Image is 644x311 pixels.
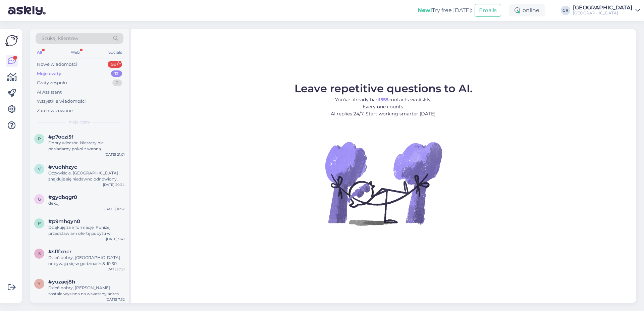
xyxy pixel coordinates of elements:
[37,98,86,105] div: Wszystkie wiadomości
[379,97,388,103] b: 1555
[5,34,18,47] img: Askly Logo
[573,10,633,16] div: [GEOGRAPHIC_DATA]
[38,197,41,202] span: g
[107,48,123,57] div: Socials
[37,107,73,114] div: Zarchiwizowane
[37,61,77,68] div: Nowe wiadomości
[38,281,41,286] span: y
[48,200,125,206] div: dekuji
[105,152,125,157] div: [DATE] 21:01
[69,119,90,125] span: Moje czaty
[69,48,81,57] div: Web
[38,221,41,226] span: p
[573,5,640,16] a: [GEOGRAPHIC_DATA][GEOGRAPHIC_DATA]
[103,182,125,187] div: [DATE] 20:24
[111,70,122,77] div: 12
[573,5,633,10] div: [GEOGRAPHIC_DATA]
[48,194,77,200] span: #gydbqgr0
[48,285,125,297] div: Dzień dobry, [PERSON_NAME] została wysłana na wskazany adres mailowy.
[48,249,71,255] span: #sflfxncr
[561,6,570,15] div: CR
[48,224,125,237] div: Dziękuję za informację. Poniżej przedstawiam ofertę pobytu w pakiecie "Jesienna Promocja". W term...
[48,279,75,285] span: #yuzaej8h
[418,6,472,14] div: Try free [DATE]:
[42,35,78,42] span: Szukaj klientów
[38,251,41,256] span: s
[106,267,125,272] div: [DATE] 7:51
[104,206,125,211] div: [DATE] 16:57
[48,255,125,267] div: Dzień dobry, [GEOGRAPHIC_DATA] odbywają się w godzinach 8-10:30.
[106,297,125,302] div: [DATE] 7:32
[48,170,125,182] div: Oczywiście. [GEOGRAPHIC_DATA] znajduje się niedawno odnowiony Park Czerniawski, który warto odwie...
[418,7,432,13] b: New!
[48,218,80,224] span: #p9mhqyn0
[48,134,73,140] span: #p7oczi5f
[323,123,444,244] img: No Chat active
[48,140,125,152] div: Dobry wieczór. Niestety nie posiadamy pokoi z wanną.
[112,80,122,86] div: 0
[294,82,473,95] span: Leave repetitive questions to AI.
[37,80,67,86] div: Czaty zespołu
[294,96,473,117] p: You’ve already had contacts via Askly. Every one counts. AI replies 24/7. Start working smarter [...
[36,48,43,57] div: All
[38,166,41,171] span: v
[108,61,122,68] div: 99+
[509,4,545,16] div: online
[38,136,41,141] span: p
[48,164,77,170] span: #vuohhzyc
[106,237,125,242] div: [DATE] 9:41
[37,70,61,77] div: Moje czaty
[37,89,62,96] div: AI Assistant
[475,4,501,17] button: Emails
